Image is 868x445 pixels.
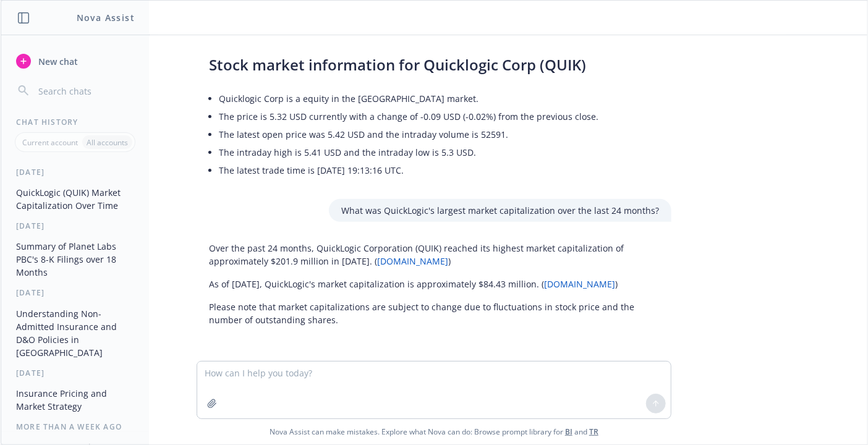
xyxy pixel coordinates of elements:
[87,137,128,148] p: All accounts
[1,221,149,231] div: [DATE]
[11,383,139,417] button: Insurance Pricing and Market Strategy
[11,303,139,363] button: Understanding Non-Admitted Insurance and D&O Policies in [GEOGRAPHIC_DATA]
[11,182,139,216] button: QuickLogic (QUIK) Market Capitalization Over Time
[565,426,572,437] a: BI
[219,90,659,108] li: Quicklogic Corp is a equity in the [GEOGRAPHIC_DATA] market.
[544,278,615,290] a: [DOMAIN_NAME]
[1,287,149,298] div: [DATE]
[219,125,659,143] li: The latest open price was 5.42 USD and the intraday volume is 52591.
[219,161,659,179] li: The latest trade time is [DATE] 19:13:16 UTC.
[1,368,149,378] div: [DATE]
[341,204,659,217] p: What was QuickLogic's largest market capitalization over the last 24 months?
[77,11,135,24] h1: Nova Assist
[11,50,139,72] button: New chat
[377,255,448,267] a: [DOMAIN_NAME]
[209,55,659,75] h2: Stock market information for Quicklogic Corp (QUIK)
[219,108,659,125] li: The price is 5.32 USD currently with a change of -0.09 USD (-0.02%) from the previous close.
[209,300,659,326] p: Please note that market capitalizations are subject to change due to fluctuations in stock price ...
[209,278,659,290] p: As of [DATE], QuickLogic's market capitalization is approximately $84.43 million. ( )
[11,236,139,282] button: Summary of Planet Labs PBC's 8-K Filings over 18 Months
[1,117,149,127] div: Chat History
[209,242,659,268] p: Over the past 24 months, QuickLogic Corporation (QUIK) reached its highest market capitalization ...
[1,422,149,432] div: More than a week ago
[1,167,149,177] div: [DATE]
[219,143,659,161] li: The intraday high is 5.41 USD and the intraday low is 5.3 USD.
[6,419,862,444] span: Nova Assist can make mistakes. Explore what Nova can do: Browse prompt library for and
[22,137,78,148] p: Current account
[589,426,598,437] a: TR
[36,55,78,68] span: New chat
[36,82,134,100] input: Search chats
